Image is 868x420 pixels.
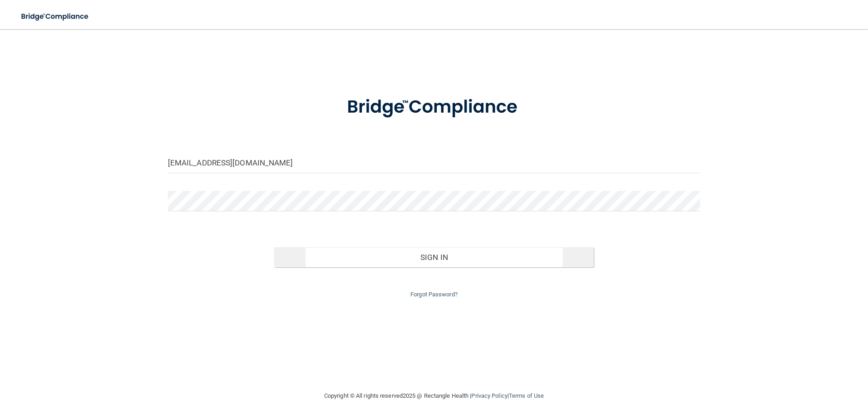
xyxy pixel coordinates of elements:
[14,7,97,26] img: bridge_compliance_login_screen.278c3ca4.svg
[471,392,507,399] a: Privacy Policy
[509,392,544,399] a: Terms of Use
[268,381,600,410] div: Copyright © All rights reserved 2025 @ Rectangle Health | |
[410,291,458,298] a: Forgot Password?
[274,247,594,267] button: Sign In
[711,355,857,392] iframe: Drift Widget Chat Controller
[168,153,700,173] input: Email
[328,84,540,131] img: bridge_compliance_login_screen.278c3ca4.svg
